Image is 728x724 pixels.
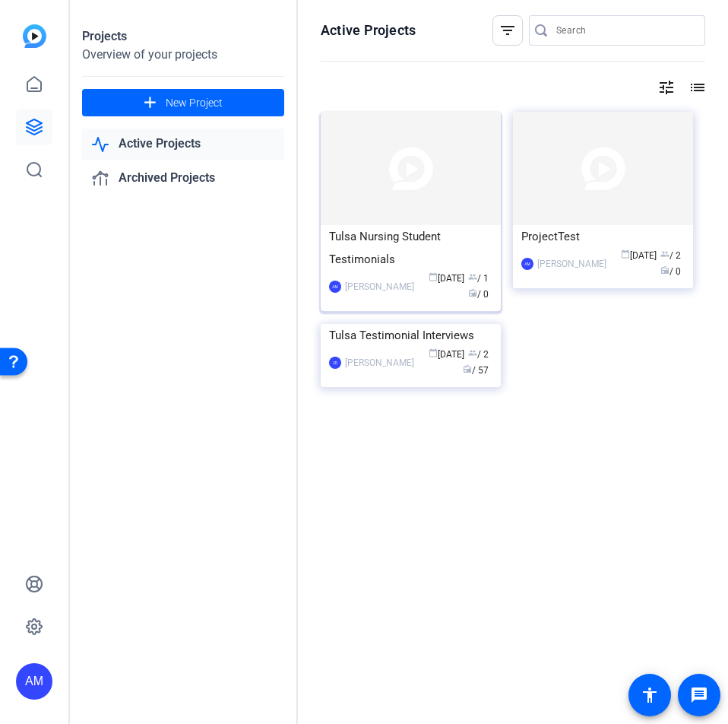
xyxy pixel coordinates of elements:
[621,250,657,261] span: [DATE]
[82,89,284,116] button: New Project
[329,357,341,369] div: JD
[82,129,284,160] a: Active Projects
[82,163,284,194] a: Archived Projects
[660,266,681,277] span: / 0
[429,273,464,284] span: [DATE]
[329,324,492,347] div: Tulsa Testimonial Interviews
[468,348,477,357] span: group
[82,46,284,64] div: Overview of your projects
[521,225,685,248] div: ProjectTest
[321,21,416,40] h1: Active Projects
[690,686,708,704] mat-icon: message
[141,94,160,113] mat-icon: add
[345,279,414,294] div: [PERSON_NAME]
[621,249,630,259] span: calendar_today
[660,265,669,275] span: radio
[468,273,489,284] span: / 1
[468,288,477,297] span: radio
[660,249,669,259] span: group
[657,78,676,97] mat-icon: tune
[345,355,414,370] div: [PERSON_NAME]
[499,21,517,40] mat-icon: filter_list
[463,365,489,376] span: / 57
[166,95,223,111] span: New Project
[641,686,659,704] mat-icon: accessibility
[16,663,52,700] div: AM
[468,289,489,300] span: / 0
[82,27,284,46] div: Projects
[537,256,606,271] div: [PERSON_NAME]
[556,21,693,40] input: Search
[23,24,46,48] img: blue-gradient.svg
[660,250,681,261] span: / 2
[521,258,533,270] div: AM
[429,349,464,360] span: [DATE]
[329,281,341,293] div: AM
[687,78,705,97] mat-icon: list
[468,272,477,281] span: group
[429,348,438,357] span: calendar_today
[429,272,438,281] span: calendar_today
[468,349,489,360] span: / 2
[463,364,472,373] span: radio
[329,225,492,271] div: Tulsa Nursing Student Testimonials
